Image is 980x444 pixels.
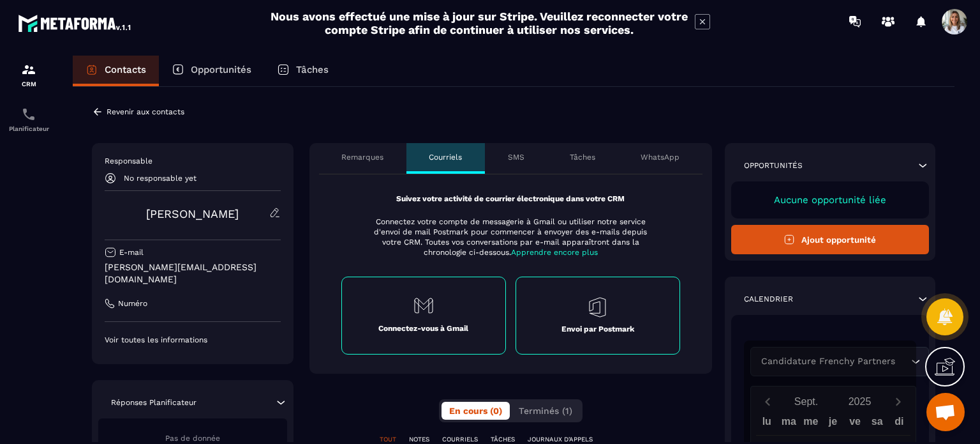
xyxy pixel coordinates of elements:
p: Responsable [105,156,281,166]
p: Revenir aux contacts [107,107,184,116]
p: Tâches [296,64,329,75]
p: COURRIELS [442,435,478,444]
img: logo [18,11,133,34]
img: formation [21,62,36,77]
h2: Nous avons effectué une mise à jour sur Stripe. Veuillez reconnecter votre compte Stripe afin de ... [270,10,688,36]
a: Contacts [73,56,159,86]
p: NOTES [409,435,429,444]
p: Aucune opportunité liée [744,194,917,206]
p: Calendrier [744,294,793,304]
a: Opportunités [159,56,264,86]
p: No responsable yet [124,174,197,183]
p: Courriels [429,152,462,162]
p: Réponses Planificateur [111,397,197,408]
p: CRM [3,80,54,88]
p: Opportunités [744,160,803,171]
a: formationformationCRM [3,52,54,97]
p: Connectez-vous à Gmail [378,323,468,333]
p: TOUT [380,435,396,444]
span: Terminés (1) [519,406,572,416]
a: [PERSON_NAME] [146,207,239,220]
p: Tâches [570,152,595,162]
p: SMS [508,152,524,162]
a: schedulerschedulerPlanificateur [3,97,54,142]
p: Remarques [341,152,383,162]
p: Contacts [105,64,146,75]
p: Connectez votre compte de messagerie à Gmail ou utiliser notre service d'envoi de mail Postmark p... [366,217,655,257]
span: Apprendre encore plus [511,248,598,257]
p: Numéro [118,298,147,309]
span: Pas de donnée [165,434,220,443]
div: Ouvrir le chat [926,393,965,431]
img: scheduler [21,107,36,122]
p: [PERSON_NAME][EMAIL_ADDRESS][DOMAIN_NAME] [105,261,281,286]
p: JOURNAUX D'APPELS [528,435,593,444]
button: En cours (0) [442,402,510,420]
span: En cours (0) [449,406,502,416]
p: Suivez votre activité de courrier électronique dans votre CRM [341,194,680,204]
p: WhatsApp [641,152,679,162]
p: Planificateur [3,125,54,132]
p: Voir toutes les informations [105,335,281,345]
a: Tâches [264,56,341,86]
p: E-mail [119,247,144,257]
p: TÂCHES [491,435,515,444]
p: Opportunités [191,64,251,75]
p: Envoi par Postmark [561,324,634,334]
button: Terminés (1) [511,402,580,420]
button: Ajout opportunité [731,225,930,254]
